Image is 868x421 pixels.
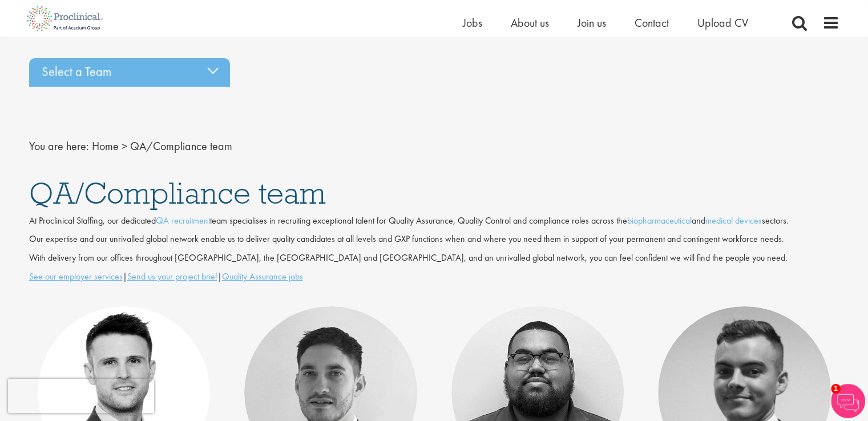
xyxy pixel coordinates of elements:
[635,15,669,30] a: Contact
[92,139,119,153] a: breadcrumb link
[511,15,549,30] a: About us
[29,233,839,246] p: Our expertise and our unrivalled global network enable us to deliver quality candidates at all le...
[8,379,154,413] iframe: reCAPTCHA
[29,173,326,212] span: QA/Compliance team
[697,15,748,30] a: Upload CV
[29,252,839,265] p: With delivery from our offices throughout [GEOGRAPHIC_DATA], the [GEOGRAPHIC_DATA] and [GEOGRAPHI...
[122,139,127,153] span: >
[156,214,210,226] a: QA recruitment
[578,15,606,30] a: Join us
[127,270,217,282] a: Send us your project brief
[29,58,230,87] div: Select a Team
[130,139,232,153] span: QA/Compliance team
[705,214,762,226] a: medical devices
[831,384,865,418] img: Chatbot
[627,214,692,226] a: biopharmaceutical
[463,15,482,30] a: Jobs
[831,384,841,394] span: 1
[29,270,123,282] a: See our employer services
[29,139,89,153] span: You are here:
[29,214,839,228] p: At Proclinical Staffing, our dedicated team specialises in recruiting exceptional talent for Qual...
[29,270,839,284] p: | |
[222,270,303,282] a: Quality Assurance jobs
